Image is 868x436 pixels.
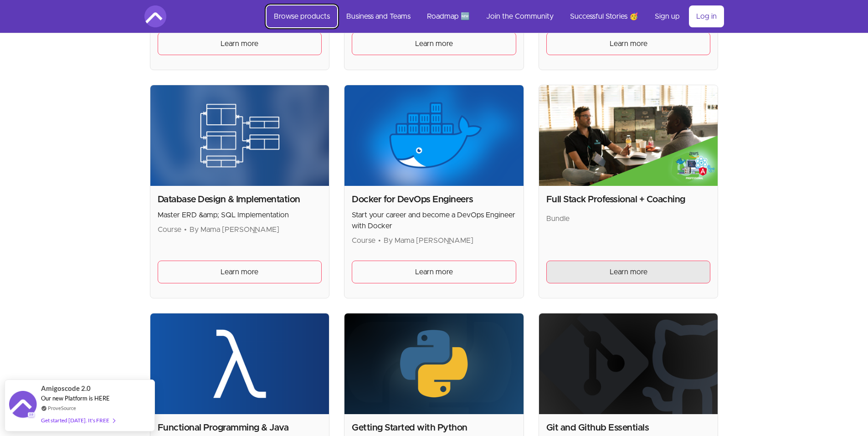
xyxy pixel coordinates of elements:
[546,193,711,206] h2: Full Stack Professional + Coaching
[150,313,329,414] img: Product image for Functional Programming & Java Streams
[563,5,646,27] a: Successful Stories 🥳
[384,237,473,244] span: By Mama [PERSON_NAME]
[344,313,524,414] img: Product image for Getting Started with Python
[352,421,516,434] h2: Getting Started with Python
[339,5,418,27] a: Business and Teams
[158,193,322,206] h2: Database Design & Implementation
[689,5,724,27] a: Log in
[48,404,76,412] a: ProveSource
[539,85,718,186] img: Product image for Full Stack Professional + Coaching
[41,395,110,402] span: Our new Platform is HERE
[546,32,711,55] a: Learn more
[546,215,570,222] span: Bundle
[267,5,724,27] nav: Main
[267,5,337,27] a: Browse products
[420,5,477,27] a: Roadmap 🆕
[352,261,516,283] a: Learn more
[221,267,258,277] span: Learn more
[352,210,516,231] p: Start your career and become a DevOps Engineer with Docker
[352,32,516,55] a: Learn more
[150,85,329,186] img: Product image for Database Design & Implementation
[610,267,647,277] span: Learn more
[184,226,187,233] span: •
[539,313,718,414] img: Product image for Git and Github Essentials
[41,415,115,426] div: Get started [DATE]. It's FREE
[378,237,381,244] span: •
[479,5,561,27] a: Join the Community
[610,38,647,49] span: Learn more
[344,85,524,186] img: Product image for Docker for DevOps Engineers
[158,226,181,233] span: Course
[647,5,687,27] a: Sign up
[352,237,375,244] span: Course
[415,38,453,49] span: Learn more
[190,226,279,233] span: By Mama [PERSON_NAME]
[221,38,258,49] span: Learn more
[158,32,322,55] a: Learn more
[546,421,711,434] h2: Git and Github Essentials
[158,261,322,283] a: Learn more
[9,391,36,421] img: provesource social proof notification image
[144,5,166,27] img: Amigoscode logo
[41,383,91,394] span: Amigoscode 2.0
[546,261,711,283] a: Learn more
[158,210,322,221] p: Master ERD &amp; SQL Implementation
[352,193,516,206] h2: Docker for DevOps Engineers
[415,267,453,277] span: Learn more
